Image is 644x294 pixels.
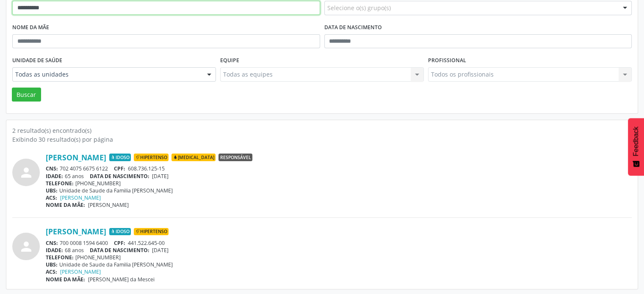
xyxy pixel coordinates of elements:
[88,276,155,283] span: [PERSON_NAME] da Mescei
[12,126,632,135] div: 2 resultado(s) encontrado(s)
[46,276,85,283] span: NOME DA MÃE:
[632,126,640,156] span: Feedback
[19,239,34,254] i: person
[46,239,58,247] span: CNS:
[218,154,252,161] span: Responsável
[46,247,63,254] span: IDADE:
[152,173,169,180] span: [DATE]
[12,135,632,144] div: Exibindo 30 resultado(s) por página
[19,165,34,180] i: person
[327,3,391,12] span: Selecione o(s) grupo(s)
[152,247,169,254] span: [DATE]
[12,54,62,67] label: Unidade de saúde
[46,261,58,268] span: UBS:
[109,228,131,236] span: Idoso
[12,21,49,34] label: Nome da mãe
[134,154,169,161] span: Hipertenso
[46,153,106,162] a: [PERSON_NAME]
[46,247,632,254] div: 68 anos
[128,239,165,247] span: 441.522.645-00
[46,239,632,247] div: 700 0008 1594 6400
[88,201,129,209] span: [PERSON_NAME]
[220,54,239,67] label: Equipe
[628,118,644,176] button: Feedback - Mostrar pesquisa
[46,254,74,261] span: TELEFONE:
[60,194,101,201] a: [PERSON_NAME]
[171,154,216,161] span: [MEDICAL_DATA]
[46,180,74,187] span: TELEFONE:
[46,165,58,172] span: CNS:
[15,70,199,79] span: Todas as unidades
[46,254,632,261] div: [PHONE_NUMBER]
[324,21,382,34] label: Data de nascimento
[134,228,169,236] span: Hipertenso
[114,165,125,172] span: CPF:
[114,239,125,247] span: CPF:
[60,268,101,275] a: [PERSON_NAME]
[46,165,632,172] div: 702 4075 6675 6122
[46,180,632,187] div: [PHONE_NUMBER]
[46,173,632,180] div: 65 anos
[428,54,466,67] label: Profissional
[46,201,85,209] span: NOME DA MÃE:
[46,187,632,194] div: Unidade de Saude da Familia [PERSON_NAME]
[46,227,106,236] a: [PERSON_NAME]
[46,173,63,180] span: IDADE:
[109,154,131,161] span: Idoso
[46,261,632,268] div: Unidade de Saude da Familia [PERSON_NAME]
[90,247,149,254] span: DATA DE NASCIMENTO:
[90,173,149,180] span: DATA DE NASCIMENTO:
[46,268,57,275] span: ACS:
[46,194,57,201] span: ACS:
[12,88,41,102] button: Buscar
[128,165,165,172] span: 608.736.125-15
[46,187,58,194] span: UBS:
